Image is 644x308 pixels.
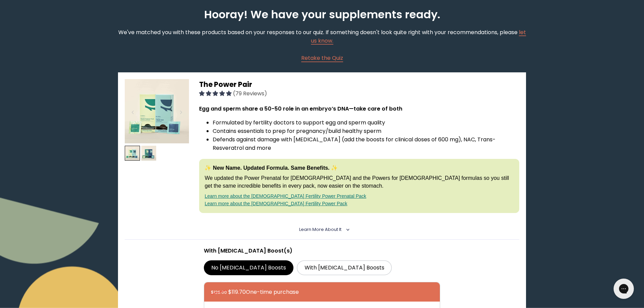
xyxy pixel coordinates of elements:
[213,118,519,127] li: Formulated by fertility doctors to support egg and sperm quality
[205,165,338,171] strong: ✨ New Name. Updated Formula. Same Benefits. ✨
[213,127,519,135] li: Contains essentials to prep for pregnancy/build healthy sperm
[233,90,267,97] span: (79 Reviews)
[343,228,350,231] i: <
[297,260,392,275] label: With [MEDICAL_DATA] Boosts
[205,174,514,190] p: We updated the Power Prenatal for [DEMOGRAPHIC_DATA] and the Powers for [DEMOGRAPHIC_DATA] formul...
[299,227,341,232] span: Learn More About it
[205,193,366,199] a: Learn more about the [DEMOGRAPHIC_DATA] Fertility Power Prenatal Pack
[213,135,519,152] li: Defends against damage with [MEDICAL_DATA] (add the boosts for clinical doses of 600 mg), NAC, Tr...
[125,79,189,143] img: thumbnail image
[299,227,345,233] summary: Learn More About it <
[199,90,233,97] span: 4.92 stars
[204,246,440,255] p: With [MEDICAL_DATA] Boost(s)
[125,146,140,161] img: thumbnail image
[301,54,343,62] a: Retake the Quiz
[199,105,402,113] strong: Egg and sperm share a 50-50 role in an embryo’s DNA—take care of both
[199,79,252,89] span: The Power Pair
[610,276,637,301] iframe: Gorgias live chat messenger
[311,28,526,45] a: let us know.
[205,201,347,206] a: Learn more about the [DEMOGRAPHIC_DATA] Fertility Power Pack
[204,260,294,275] label: No [MEDICAL_DATA] Boosts
[141,146,157,161] img: thumbnail image
[200,6,445,23] h2: Hooray! We have your supplements ready.
[118,28,526,45] p: We've matched you with these products based on your responses to our quiz. If something doesn't l...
